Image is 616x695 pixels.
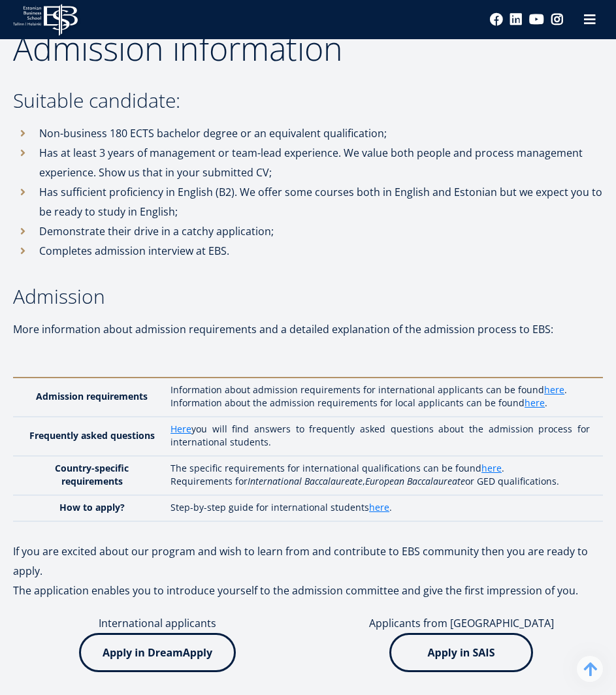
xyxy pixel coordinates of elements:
[170,462,590,475] p: The specific requirements for international qualifications can be found .
[389,633,533,672] img: Apply in SAIS
[551,13,564,26] a: Instagram
[490,13,503,26] a: Facebook
[13,143,603,182] li: Has at least 3 years of management or team-lead experience. We value both people and process mana...
[13,319,603,339] p: More information about admission requirements and a detailed explanation of the admission process...
[365,475,465,487] em: European Baccalaureate
[525,396,545,410] a: here
[13,221,603,241] li: Demonstrate their drive in a catchy application;
[15,199,71,210] span: Two-year MBA
[13,182,603,221] li: Has sufficient proficiency in English (B2). We offer some courses both in English and Estonian bu...
[529,13,544,26] a: Youtube
[13,287,603,306] h3: Admission
[481,462,502,475] a: here
[13,91,603,110] h3: Suitable candidate:
[13,581,603,600] p: The application enables you to introduce yourself to the admission committee and give the first i...
[15,216,125,227] span: Technology Innovation MBA
[13,541,603,581] p: If you are excited about our program and wish to learn from and contribute to EBS community then ...
[55,462,129,487] strong: Country-specific requirements
[164,417,603,456] td: you will find answers to frequently asked questions about the admission process for international...
[13,241,603,261] li: Completes admission interview at EBS.
[15,182,122,193] span: One-year MBA (in Estonian)
[544,383,564,396] a: here
[369,501,389,514] a: here
[317,613,606,633] p: Applicants from [GEOGRAPHIC_DATA]
[170,475,590,488] p: Requirements for , or GED qualifications.
[170,423,191,436] a: Here
[36,390,148,402] strong: Admission requirements
[510,13,523,26] a: Linkedin
[3,216,12,225] input: Technology Innovation MBA
[3,199,12,208] input: Two-year MBA
[170,501,590,514] p: Step-by-step guide for international students .
[248,475,363,487] em: International Baccalaureate
[59,501,125,513] strong: How to apply?
[170,383,590,396] p: Information about admission requirements for international applicants can be found .
[13,32,603,65] h2: Admission information
[29,429,155,442] strong: Frequently asked questions
[170,396,590,410] p: Information about the admission requirements for local applicants can be found .
[13,613,302,633] p: International applicants
[39,123,603,143] p: Non-business 180 ECTS bachelor degree or an equivalent qualification;
[79,633,236,672] img: Apply in DreamApply
[3,182,12,191] input: One-year MBA (in Estonian)
[295,1,337,12] span: Last Name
